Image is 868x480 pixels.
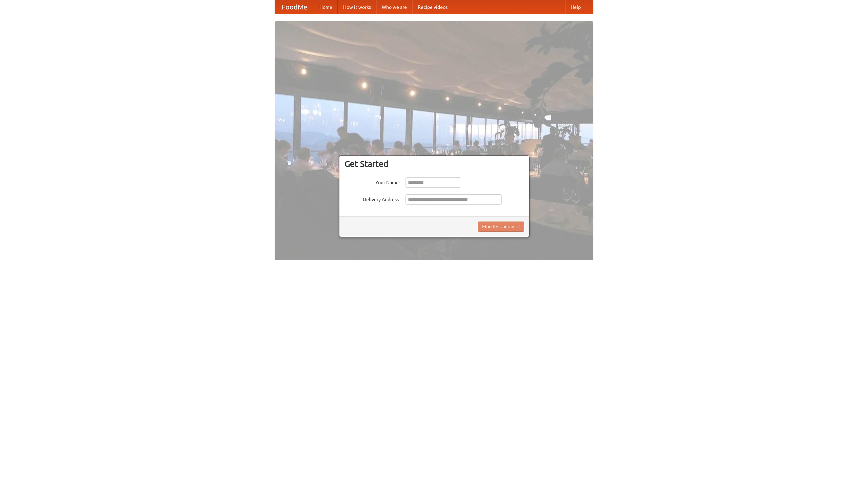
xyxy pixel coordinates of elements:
a: How it works [338,0,376,14]
h3: Get Started [344,159,524,169]
a: FoodMe [275,0,314,14]
a: Home [314,0,338,14]
button: Find Restaurants! [478,222,524,232]
a: Who we are [376,0,412,14]
a: Recipe videos [412,0,453,14]
label: Delivery Address [344,194,399,203]
label: Your Name [344,177,399,186]
a: Help [565,0,586,14]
